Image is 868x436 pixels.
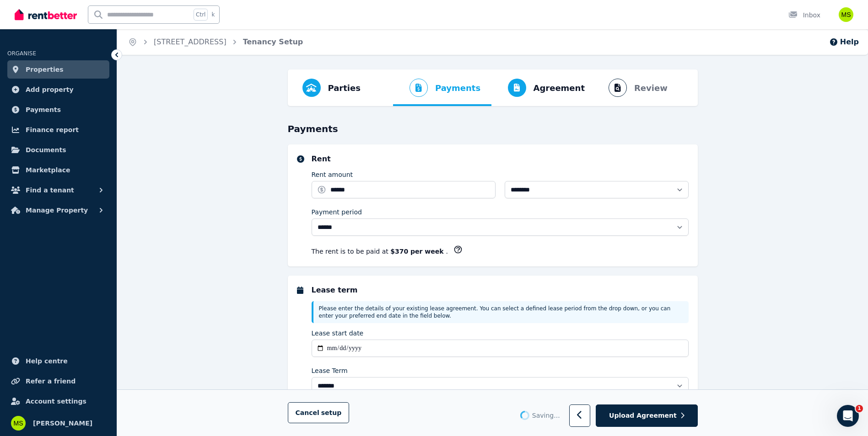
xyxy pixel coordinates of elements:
span: Refer a friend [26,376,75,387]
span: Cancel [296,409,342,417]
button: Payments [393,69,488,106]
span: Find a tenant [26,185,74,196]
button: Help [829,37,859,48]
a: [STREET_ADDRESS] [154,37,226,46]
h5: Lease term [312,285,689,296]
span: Add property [26,84,74,95]
span: 1 [856,405,863,412]
a: Add property [7,80,109,99]
h5: Rent [312,154,689,165]
a: Account settings [7,392,109,410]
a: Finance report [7,121,109,139]
iframe: Intercom live chat [837,405,859,427]
span: Manage Property [26,205,88,216]
span: Account settings [26,396,86,407]
label: Rent amount [312,170,353,179]
span: Properties [26,64,64,75]
a: Documents [7,141,109,159]
label: Lease start date [312,329,364,338]
b: $370 per week [390,248,446,255]
a: Help centre [7,352,109,370]
span: Payments [26,104,61,115]
span: Tenancy Setup [243,37,303,48]
button: Parties [295,69,368,106]
span: Help centre [26,356,68,367]
button: Manage Property [7,201,109,219]
span: [PERSON_NAME] [33,418,92,429]
p: The rent is to be paid at . [312,247,448,256]
span: k [211,11,215,18]
img: RentBetter [15,8,77,21]
span: Parties [328,82,361,95]
span: Please enter the details of your existing lease agreement. You can select a defined lease period ... [319,305,671,319]
span: Agreement [534,82,585,95]
span: Ctrl [194,9,208,21]
span: Payments [435,82,480,95]
nav: Breadcrumb [117,29,314,55]
span: Documents [26,144,66,155]
h3: Payments [288,122,698,135]
img: Monica Salazar [839,7,853,22]
a: Payments [7,101,109,119]
a: Refer a friend [7,372,109,390]
a: Marketplace [7,161,109,179]
label: Payment period [312,207,362,217]
nav: Progress [288,69,698,106]
button: Find a tenant [7,181,109,199]
span: Marketplace [26,165,70,175]
a: Properties [7,60,109,79]
label: Lease Term [312,366,348,375]
button: Agreement [491,69,593,106]
span: ORGANISE [7,50,36,57]
span: Upload Agreement [609,411,677,420]
div: Inbox [788,11,820,20]
span: Finance report [26,124,79,135]
button: Upload Agreement [596,405,697,427]
button: Cancelsetup [288,403,350,424]
img: Monica Salazar [11,416,26,431]
span: Saving ... [532,411,560,420]
span: setup [321,409,342,418]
